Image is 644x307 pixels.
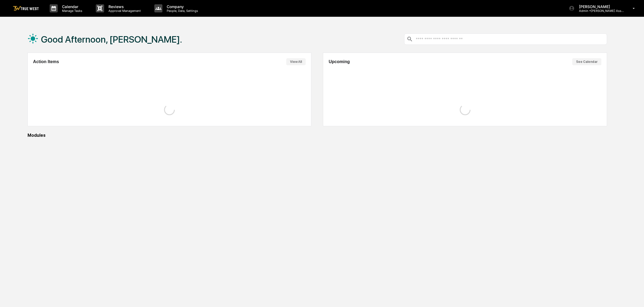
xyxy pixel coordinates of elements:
p: Approval Management [104,9,144,13]
button: View All [286,58,306,65]
h2: Action Items [33,59,59,64]
img: logo [13,6,39,11]
h2: Upcoming [329,59,350,64]
div: Modules [28,133,607,138]
p: [PERSON_NAME] [575,4,625,9]
p: Manage Tasks [58,9,85,13]
button: See Calendar [572,58,601,65]
p: Admin • [PERSON_NAME] Asset Management [575,9,625,13]
p: Calendar [58,4,85,9]
p: Company [162,4,201,9]
p: People, Data, Settings [162,9,201,13]
p: Reviews [104,4,144,9]
h1: Good Afternoon, [PERSON_NAME]. [41,34,182,45]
